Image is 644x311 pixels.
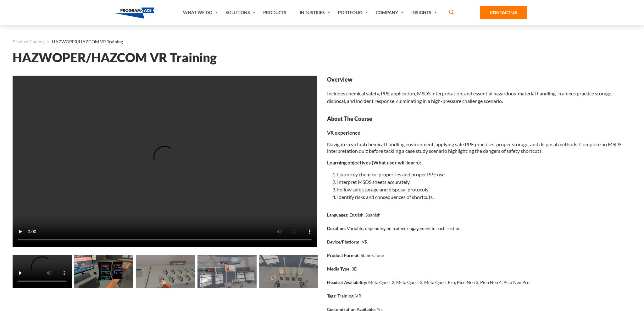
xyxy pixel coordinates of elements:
[114,8,154,19] img: Program-Ace
[337,171,631,178] li: Learn key chemical properties and proper PPE use.
[327,226,346,231] strong: Duration:
[368,279,530,286] p: Meta Quest 2, Meta Quest 3, Meta Quest Pro, Pico Neo 3, Pico Neo 4, Pico Neo Pro
[197,255,257,288] img: HAZWOPER/HAZCOM VR Training - Preview 3
[352,265,358,272] p: 3D
[327,212,348,217] strong: Languages:
[45,38,123,46] li: HAZWOPER/HAZCOM VR Training
[327,239,361,244] strong: Device/Platform:
[13,38,45,46] a: Product Catalog
[347,225,462,232] p: Variable, depending on trainee engagement in each section.
[327,293,336,298] strong: Tags:
[337,186,631,193] li: Follow safe storage and disposal protocols.
[337,193,631,201] li: Identify risks and consequences of shortcuts.
[13,52,631,63] h1: HAZWOPER/HAZCOM VR Training
[327,280,367,285] strong: Headset Availability:
[13,38,631,46] nav: breadcrumb
[337,178,631,186] li: Interpret MSDS sheets accurately.
[361,252,384,259] p: Stand-alone
[259,255,318,288] img: HAZWOPER/HAZCOM VR Training - Preview 4
[327,266,351,271] strong: Media Type:
[327,253,360,258] strong: Product Format:
[327,76,631,105] div: Includes chemical safety, PPE application, MSDS interpretation, and essential hazardous-material ...
[327,76,631,83] strong: Overview
[136,255,195,288] img: HAZWOPER/HAZCOM VR Training - Preview 2
[337,292,361,299] p: Training, VR
[362,239,368,245] p: VR
[327,159,631,166] p: Learning objectives (What user will learn):
[480,6,527,19] a: Contact Us
[74,255,133,288] img: HAZWOPER/HAZCOM VR Training - Preview 1
[327,141,631,154] p: Navigate a virtual chemical handling environment, applying safe PPE practices, proper storage, an...
[349,212,380,218] p: English, Spanish
[327,115,631,123] strong: About The Course
[327,129,631,136] p: VR experience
